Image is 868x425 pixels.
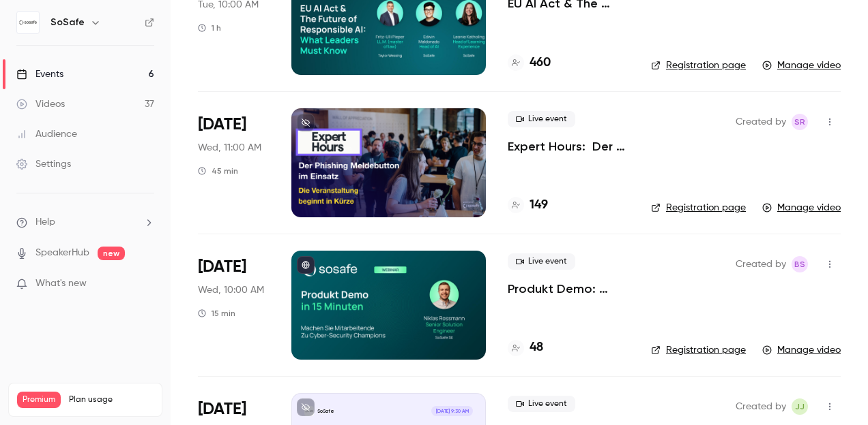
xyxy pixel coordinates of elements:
span: [DATE] [198,114,246,136]
div: May 28 Wed, 10:00 AM (Europe/Berlin) [198,251,270,360]
h6: SoSafe [50,16,85,29]
div: May 28 Wed, 11:00 AM (Europe/Berlin) [198,108,270,217]
div: 45 min [198,166,238,176]
span: [DATE] [198,398,246,420]
span: Beatrix Schneider [792,256,808,272]
span: Jasmine Jalava [792,398,808,415]
a: Produkt Demo: Machen Sie Mitarbeitende zu Cyber-Security Champions [508,281,629,297]
div: Audience [16,127,77,141]
a: Registration page [651,343,746,357]
span: Help [35,215,55,230]
span: JJ [795,398,805,415]
div: 15 min [198,308,235,319]
span: [DATE] 9:30 AM [431,406,472,415]
p: SoSafe [317,408,334,415]
span: Created by [736,256,786,272]
span: Premium [17,392,61,408]
span: Live event [508,396,575,412]
img: SoSafe [17,12,39,33]
a: SpeakerHub [35,246,89,260]
div: Settings [16,157,71,171]
span: new [98,247,125,260]
div: 1 h [198,22,221,33]
span: What's new [35,277,87,291]
span: BS [794,256,805,272]
span: Created by [736,398,786,415]
span: [DATE] [198,256,246,278]
div: Videos [16,97,65,111]
a: Manage video [762,201,841,215]
span: Wed, 11:00 AM [198,141,261,155]
iframe: Noticeable Trigger [138,278,154,290]
span: Wed, 10:00 AM [198,283,264,297]
a: 460 [508,54,551,72]
span: Plan usage [69,394,154,405]
h4: 149 [530,196,548,215]
a: Registration page [651,201,746,215]
a: Manage video [762,59,841,72]
a: 149 [508,196,548,215]
span: Live event [508,253,575,270]
span: Stephan Rausch [792,114,808,130]
span: Created by [736,114,786,130]
li: help-dropdown-opener [16,215,154,230]
div: Events [16,67,63,81]
h4: 460 [530,54,551,72]
span: Live event [508,111,575,127]
h4: 48 [530,339,543,357]
a: Registration page [651,59,746,72]
a: Expert Hours: Der Phishing-Meldebutton im Einsatz [508,138,629,155]
a: 48 [508,339,543,357]
a: Manage video [762,343,841,357]
span: SR [794,114,805,130]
